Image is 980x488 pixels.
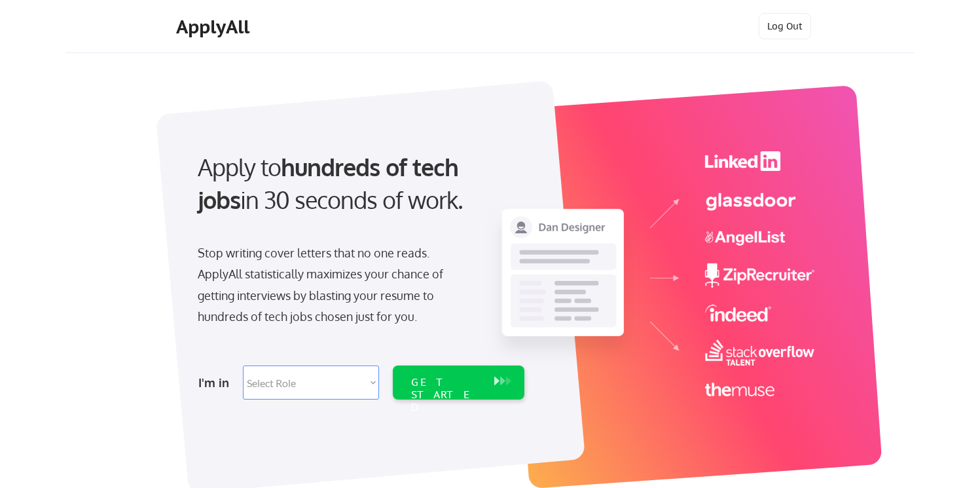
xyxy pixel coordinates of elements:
div: I'm in [198,372,235,393]
div: GET STARTED [411,376,481,414]
div: Stop writing cover letters that no one reads. ApplyAll statistically maximizes your chance of get... [198,242,467,328]
strong: hundreds of tech jobs [198,152,464,214]
div: Apply to in 30 seconds of work. [198,151,519,217]
button: Log Out [759,13,811,39]
div: ApplyAll [176,16,253,38]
